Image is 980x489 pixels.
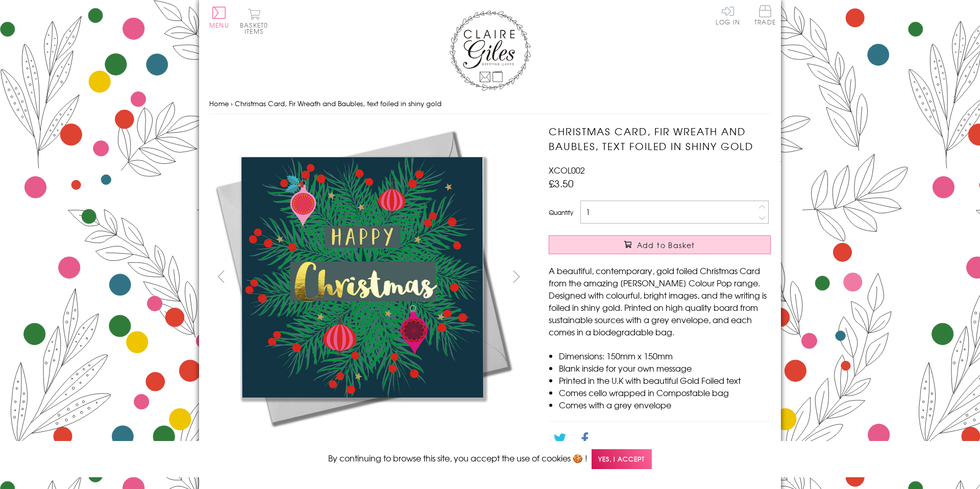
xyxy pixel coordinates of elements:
label: Quantity [549,208,573,217]
button: Menu [209,7,229,28]
span: Menu [209,20,229,30]
span: XCOL002 [549,164,585,176]
h1: Christmas Card, Fir Wreath and Baubles, text foiled in shiny gold [549,124,771,154]
span: Christmas Card, Fir Wreath and Baubles, text foiled in shiny gold [235,99,442,108]
img: Claire Giles Greetings Cards [449,10,531,91]
button: Add to Basket [549,235,771,254]
li: Comes with a grey envelope [559,399,771,411]
span: Yes, I accept [592,449,652,469]
a: Log In [716,5,740,25]
button: prev [209,265,232,288]
p: A beautiful, contemporary, gold foiled Christmas Card from the amazing [PERSON_NAME] Colour Pop r... [549,264,771,338]
img: Christmas Card, Fir Wreath and Baubles, text foiled in shiny gold [209,124,516,430]
li: Blank inside for your own message [559,362,771,374]
li: Printed in the U.K with beautiful Gold Foiled text [559,374,771,386]
button: Basket0 items [240,8,268,34]
li: Comes cello wrapped in Compostable bag [559,386,771,399]
a: Trade [754,5,776,27]
span: Trade [754,5,776,25]
nav: breadcrumbs [209,93,771,114]
a: Home [209,99,229,108]
span: › [231,99,233,108]
span: Add to Basket [637,240,695,250]
img: Christmas Card, Fir Wreath and Baubles, text foiled in shiny gold [528,124,835,430]
button: next [505,265,528,288]
span: 0 items [244,20,268,36]
span: £3.50 [549,176,574,190]
li: Dimensions: 150mm x 150mm [559,350,771,362]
